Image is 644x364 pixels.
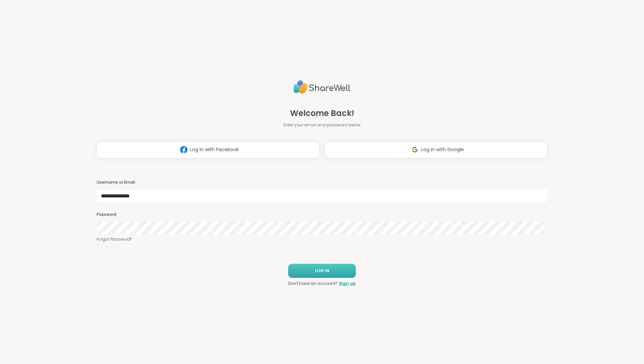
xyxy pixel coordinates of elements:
span: LOG IN [315,268,329,274]
img: ShareWell Logo [293,77,351,97]
span: Log in with Facebook [190,146,239,153]
a: Sign up [339,281,356,287]
button: LOG IN [288,264,356,278]
button: Log in with Google [325,141,547,158]
span: Enter your email and password below [283,122,361,128]
span: Welcome Back! [290,107,354,119]
img: ShareWell Logomark [409,143,421,156]
span: Don't have an account? [288,281,337,287]
button: Log in with Facebook [97,141,319,158]
h3: Password [97,212,547,218]
img: ShareWell Logomark [177,143,190,156]
span: Log in with Google [421,146,464,153]
a: Forgot Password? [97,236,547,242]
h3: Username or Email [97,180,547,185]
